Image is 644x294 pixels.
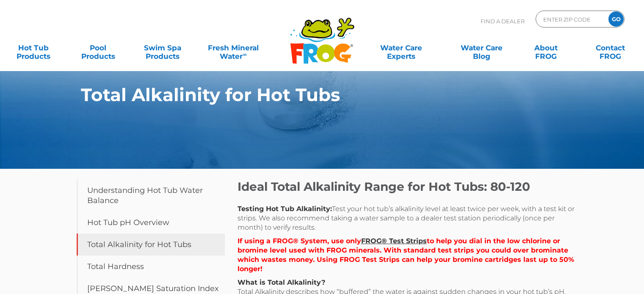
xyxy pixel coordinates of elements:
strong: What is Total Alkalinity? [238,278,325,286]
a: Understanding Hot Tub Water Balance [77,179,225,212]
a: Hot TubProducts [8,39,58,56]
a: Total Hardness [77,256,225,278]
strong: Testing Hot Tub Alkalinity: [238,205,332,213]
p: Find A Dealer [481,11,525,32]
p: Test your hot tub’s alkalinity level at least twice per week, with a test kit or strips. We also ... [238,204,576,232]
h1: Total Alkalinity for Hot Tubs [81,85,525,105]
a: Total Alkalinity for Hot Tubs [77,234,225,256]
strong: If using a FROG® System, use only to help you dial in the low chlorine or bromine level used with... [238,237,574,273]
a: AboutFROG [521,39,571,56]
a: Hot Tub pH Overview [77,212,225,234]
a: Water CareExperts [360,39,442,56]
a: Swim SpaProducts [138,39,188,56]
a: Water CareBlog [456,39,506,56]
input: Zip Code Form [542,13,600,25]
a: ContactFROG [586,39,636,56]
sup: ∞ [243,51,246,58]
a: PoolProducts [73,39,123,56]
input: GO [608,11,624,27]
a: Fresh MineralWater∞ [202,39,265,56]
h2: Ideal Total Alkalinity Range for Hot Tubs: 80-120 [238,179,576,194]
a: FROG® Test Strips [361,237,427,245]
